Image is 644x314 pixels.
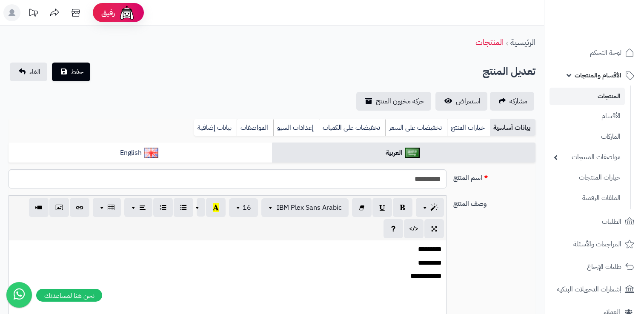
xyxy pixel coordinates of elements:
a: English [9,143,272,163]
span: الغاء [29,67,40,77]
a: العربية [272,143,535,163]
a: الطلبات [550,211,639,232]
button: IBM Plex Sans Arabic [261,198,349,217]
span: رفيق [101,8,115,18]
img: العربية [405,148,420,158]
label: وصف المنتج [450,195,539,209]
a: تخفيضات على الكميات [319,119,385,136]
h2: تعديل المنتج [483,63,535,80]
span: 16 [243,203,251,213]
a: المنتجات [550,88,625,105]
span: طلبات الإرجاع [587,261,621,273]
label: اسم المنتج [450,169,539,183]
button: حفظ [52,63,90,81]
a: تحديثات المنصة [23,4,44,23]
span: الطلبات [602,216,621,228]
a: المنتجات [475,36,504,49]
a: الأقسام [550,107,625,126]
a: خيارات المنتجات [550,168,625,187]
span: حركة مخزون المنتج [376,96,424,106]
a: الغاء [10,63,47,81]
a: بيانات إضافية [194,119,237,136]
a: المواصفات [237,119,273,136]
a: مواصفات المنتجات [550,148,625,166]
span: حفظ [71,67,83,77]
span: مشاركه [509,96,527,106]
a: مشاركه [490,92,534,111]
a: إعدادات السيو [273,119,319,136]
a: خيارات المنتج [447,119,490,136]
img: ai-face.png [118,4,135,21]
a: حركة مخزون المنتج [356,92,431,111]
span: الأقسام والمنتجات [575,69,621,81]
a: إشعارات التحويلات البنكية [550,279,639,300]
a: الماركات [550,128,625,146]
a: تخفيضات على السعر [385,119,447,136]
a: بيانات أساسية [490,119,535,136]
span: المراجعات والأسئلة [573,238,621,250]
button: 16 [229,198,258,217]
a: الرئيسية [510,36,535,49]
a: الملفات الرقمية [550,189,625,207]
img: English [144,148,159,158]
span: استعراض [456,96,481,106]
span: لوحة التحكم [590,47,621,59]
a: المراجعات والأسئلة [550,234,639,254]
a: استعراض [435,92,487,111]
a: طلبات الإرجاع [550,257,639,277]
span: IBM Plex Sans Arabic [277,203,342,213]
span: إشعارات التحويلات البنكية [557,283,621,295]
a: لوحة التحكم [550,43,639,63]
